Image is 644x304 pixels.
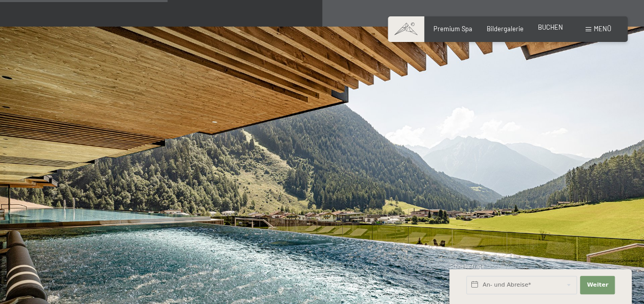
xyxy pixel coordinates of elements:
[449,263,485,269] span: Schnellanfrage
[594,25,611,33] span: Menü
[538,23,563,31] a: BUCHEN
[487,25,524,33] a: Bildergalerie
[433,25,472,33] a: Premium Spa
[580,276,615,294] button: Weiter
[587,281,608,289] span: Weiter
